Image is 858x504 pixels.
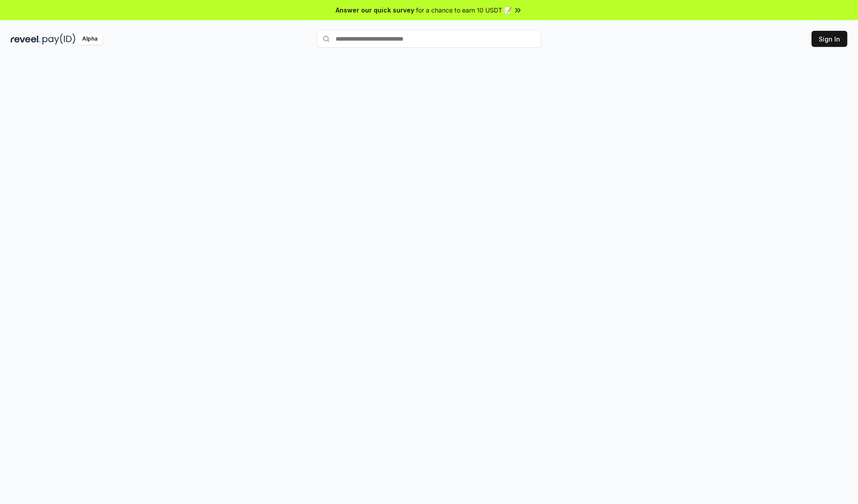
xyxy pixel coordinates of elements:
span: Answer our quick survey [336,5,414,15]
img: pay_id [42,33,76,45]
img: reveel_dark [11,33,41,45]
span: for a chance to earn 10 USDT 📝 [416,5,512,15]
div: Alpha [77,33,102,45]
button: Sign In [812,31,847,47]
